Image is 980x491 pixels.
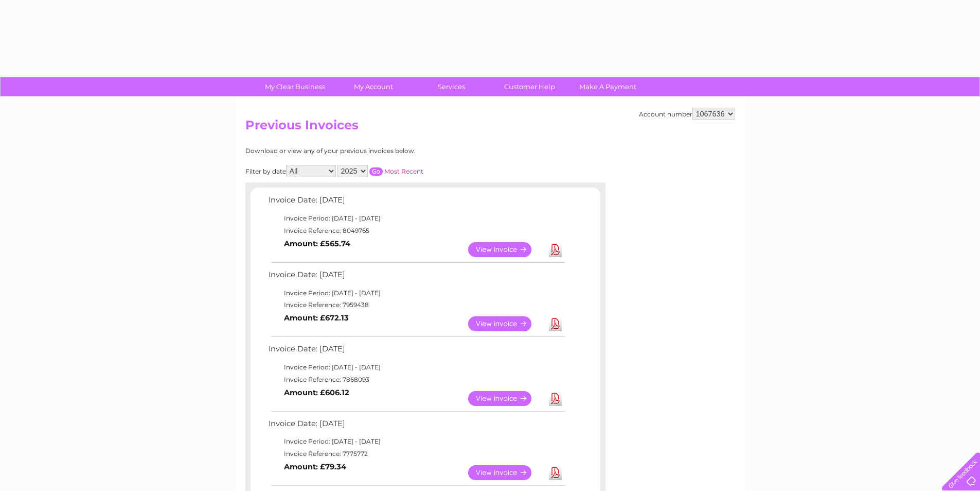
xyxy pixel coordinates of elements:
[468,391,544,406] a: View
[549,316,562,331] a: Download
[245,147,515,155] div: Download or view any of your previous invoices below.
[284,462,346,471] b: Amount: £79.34
[331,77,416,96] a: My Account
[384,167,423,175] a: Most Recent
[266,212,567,225] td: Invoice Period: [DATE] - [DATE]
[245,118,735,138] h2: Previous Invoices
[266,193,567,212] td: Invoice Date: [DATE]
[565,77,650,96] a: Make A Payment
[639,108,735,120] div: Account number
[284,239,350,248] b: Amount: £565.74
[468,465,544,480] a: View
[549,242,562,257] a: Download
[549,391,562,406] a: Download
[266,225,567,237] td: Invoice Reference: 8049765
[266,448,567,460] td: Invoice Reference: 7775772
[549,465,562,480] a: Download
[266,374,567,386] td: Invoice Reference: 7868093
[266,417,567,436] td: Invoice Date: [DATE]
[468,316,544,331] a: View
[468,242,544,257] a: View
[266,435,567,448] td: Invoice Period: [DATE] - [DATE]
[245,165,515,177] div: Filter by date
[266,299,567,311] td: Invoice Reference: 7959438
[266,342,567,361] td: Invoice Date: [DATE]
[253,77,337,96] a: My Clear Business
[284,388,349,397] b: Amount: £606.12
[409,77,494,96] a: Services
[284,313,349,323] b: Amount: £672.13
[266,287,567,299] td: Invoice Period: [DATE] - [DATE]
[266,268,567,287] td: Invoice Date: [DATE]
[487,77,572,96] a: Customer Help
[266,361,567,374] td: Invoice Period: [DATE] - [DATE]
